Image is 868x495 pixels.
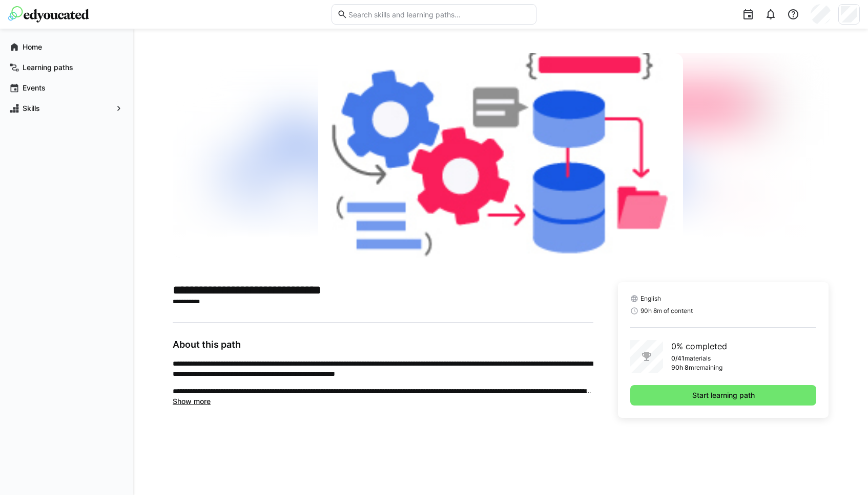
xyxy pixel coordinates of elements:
span: English [640,295,661,303]
p: 0/41 [671,354,685,363]
button: Start learning path [630,385,816,406]
span: 90h 8m of content [640,307,693,315]
p: materials [685,354,711,363]
p: 90h 8m [671,364,694,372]
p: 0% completed [671,340,727,352]
span: Show more [173,397,211,406]
p: remaining [694,364,722,372]
span: Start learning path [691,390,756,400]
h3: About this path [173,339,593,350]
input: Search skills and learning paths… [347,10,531,19]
